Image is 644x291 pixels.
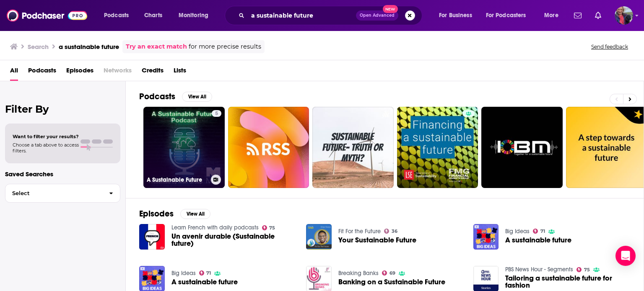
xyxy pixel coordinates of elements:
a: 69 [382,270,395,276]
a: Podcasts [28,64,56,81]
a: Episodes [66,64,93,81]
button: View All [180,209,210,219]
span: Logged in as KateFT [615,6,633,25]
button: Show profile menu [615,6,633,25]
a: Un avenir durable (Sustainable future) [171,233,296,247]
p: Saved Searches [5,170,120,178]
span: 75 [269,226,275,230]
a: Big Ideas [505,228,530,235]
a: Credits [142,64,164,81]
span: 69 [390,271,395,275]
img: A sustainable future [473,224,499,250]
span: for more precise results [189,42,261,52]
a: Your Sustainable Future [338,237,416,244]
a: Breaking Banks [338,270,379,277]
span: New [383,5,398,13]
span: Open Advanced [360,13,395,18]
img: User Profile [615,6,633,25]
h2: Filter By [5,103,120,115]
button: open menu [433,9,483,22]
span: 75 [584,268,590,272]
a: Banking on a Sustainable Future [338,278,445,286]
a: Lists [174,64,186,81]
span: 36 [392,229,397,233]
a: Fit For the Future [338,228,381,235]
span: 71 [540,229,545,233]
input: Search podcasts, credits, & more... [248,9,356,22]
button: open menu [538,9,569,22]
a: Try an exact match [126,42,187,52]
a: Show notifications dropdown [571,8,585,23]
span: For Business [439,10,472,21]
button: Open AdvancedNew [356,10,398,21]
span: More [544,10,558,21]
button: open menu [173,9,219,22]
a: 71 [533,229,545,234]
button: Select [5,184,120,203]
a: 36 [384,229,397,234]
a: Show notifications dropdown [592,8,605,23]
h2: Episodes [139,209,174,219]
a: 5A Sustainable Future [143,107,225,188]
span: Choose a tab above to access filters. [13,142,79,154]
a: Tailoring a sustainable future for fashion [505,275,630,289]
h2: Podcasts [139,91,175,102]
a: PodcastsView All [139,91,212,102]
h3: A Sustainable Future [147,176,208,183]
a: PBS News Hour - Segments [505,266,573,273]
a: A sustainable future [171,278,238,286]
span: 71 [206,271,211,275]
span: Want to filter your results? [13,134,79,139]
a: 75 [262,225,275,230]
a: All [10,64,18,81]
span: Charts [144,10,162,21]
button: open menu [480,9,538,22]
a: Charts [139,9,167,22]
a: Learn French with daily podcasts [171,224,259,231]
span: For Podcasters [486,10,526,21]
div: Open Intercom Messenger [615,246,636,266]
a: Big Ideas [171,270,196,277]
button: Send feedback [589,43,631,50]
h3: a sustainable future [59,43,119,51]
button: open menu [98,9,140,22]
img: Podchaser - Follow, Share and Rate Podcasts [7,8,87,23]
button: View All [182,92,212,102]
a: EpisodesView All [139,209,210,219]
img: Your Sustainable Future [306,224,332,250]
span: Podcasts [104,10,129,21]
div: Search podcasts, credits, & more... [233,6,430,25]
span: Select [5,191,102,196]
span: Networks [104,64,132,81]
a: 75 [576,267,590,272]
img: Un avenir durable (Sustainable future) [139,224,165,250]
span: 5 [215,110,218,118]
a: A sustainable future [505,237,571,244]
a: 71 [199,270,211,276]
span: Monitoring [179,10,208,21]
h3: Search [28,43,49,51]
a: 5 [212,110,221,117]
